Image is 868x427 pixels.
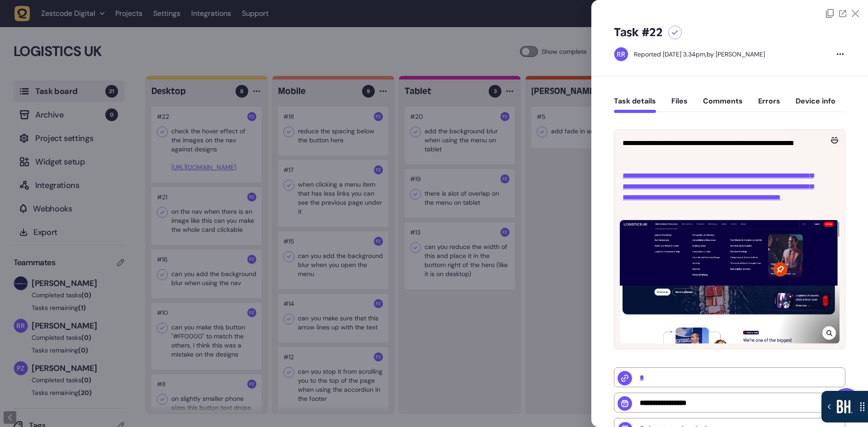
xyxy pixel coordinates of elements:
div: by [PERSON_NAME] [634,50,765,59]
button: Files [671,97,688,113]
button: Task details [614,97,656,113]
img: Riki-leigh Robinson [614,47,628,61]
iframe: LiveChat chat widget [826,385,863,422]
button: Device info [796,97,835,113]
button: Errors [758,97,780,113]
button: Comments [703,97,743,113]
div: Reported [DATE] 3.34pm, [634,50,707,58]
h5: Task #22 [614,25,663,40]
